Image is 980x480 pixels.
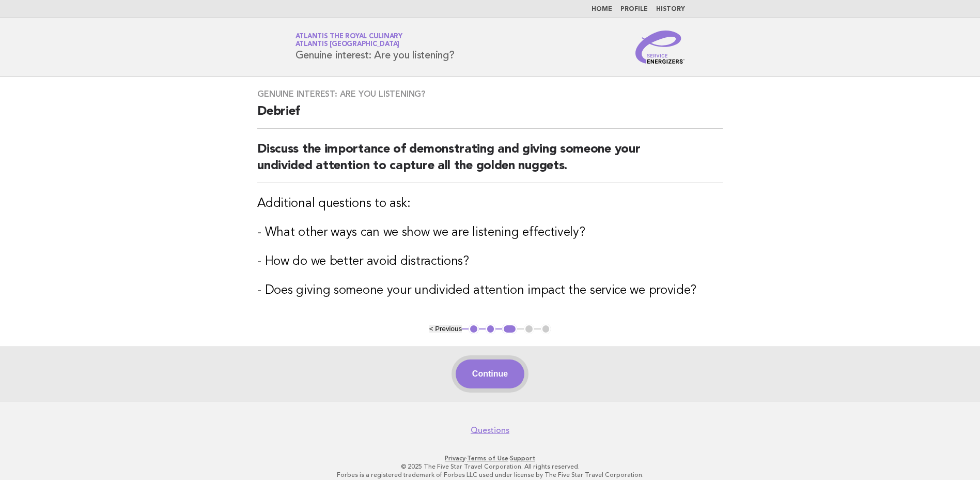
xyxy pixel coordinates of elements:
[295,33,402,48] a: Atlantis the Royal CulinaryAtlantis [GEOGRAPHIC_DATA]
[635,31,685,64] img: Service Energizers
[592,6,612,12] a: Home
[257,282,723,299] h3: - Does giving someone your undivided attention impact the service we provide?
[656,6,685,12] a: History
[257,141,723,183] h2: Discuss the importance of demonstrating and giving someone your undivided attention to capture al...
[257,103,723,129] h2: Debrief
[174,462,806,471] p: © 2025 The Five Star Travel Corporation. All rights reserved.
[620,6,648,12] a: Profile
[257,253,723,270] h3: - How do we better avoid distractions?
[174,454,806,462] p: · ·
[257,196,723,212] h3: Additional questions to ask:
[456,359,524,388] button: Continue
[295,34,455,61] h1: Genuine interest: Are you listening?
[502,324,517,334] button: 3
[471,425,509,436] a: Questions
[174,471,806,479] p: Forbes is a registered trademark of Forbes LLC used under license by The Five Star Travel Corpora...
[295,41,400,48] span: Atlantis [GEOGRAPHIC_DATA]
[510,455,535,462] a: Support
[486,324,496,334] button: 2
[445,455,465,462] a: Privacy
[257,89,723,99] h3: Genuine interest: Are you listening?
[429,325,462,333] button: < Previous
[467,455,508,462] a: Terms of Use
[469,324,479,334] button: 1
[257,224,723,241] h3: - What other ways can we show we are listening effectively?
